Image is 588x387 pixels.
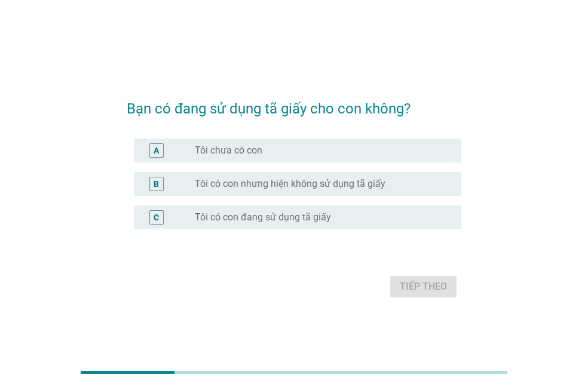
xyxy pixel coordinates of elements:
[154,211,159,224] div: C
[154,178,159,191] div: B
[127,86,461,119] h2: Bạn có đang sử dụng tã giấy cho con không?
[195,178,385,190] label: Tôi có con nhưng hiện không sử dụng tã giấy
[195,211,331,223] label: Tôi có con đang sử dụng tã giấy
[154,145,159,157] div: A
[195,145,262,156] label: Tôi chưa có con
